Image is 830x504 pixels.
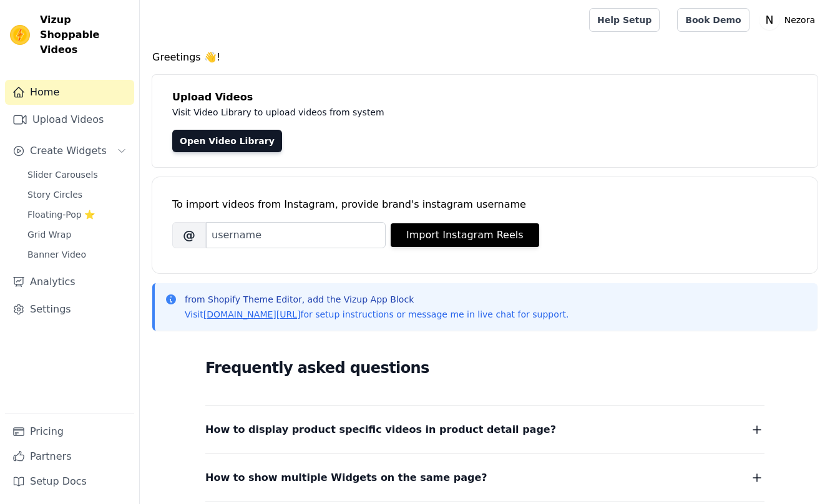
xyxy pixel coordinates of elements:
button: Create Widgets [5,138,134,163]
p: Visit Video Library to upload videos from system [172,105,731,120]
p: from Shopify Theme Editor, add the Vizup App Block [185,293,569,306]
a: Open Video Library [172,130,282,152]
span: How to display product specific videos in product detail page? [205,421,556,439]
span: Banner Video [27,248,86,261]
span: Story Circles [27,188,82,201]
a: Home [5,80,134,105]
button: How to display product specific videos in product detail page? [205,421,764,439]
a: [DOMAIN_NAME][URL] [203,309,301,319]
h4: Greetings 👋! [152,50,818,65]
div: To import videos from Instagram, provide brand's instagram username [172,197,798,212]
a: Upload Videos [5,107,134,132]
button: Import Instagram Reels [391,223,539,247]
a: Settings [5,297,134,322]
span: How to show multiple Widgets on the same page? [205,469,487,487]
p: Nezora [779,9,820,31]
button: N Nezora [759,9,820,31]
a: Story Circles [20,186,134,203]
a: Book Demo [677,8,749,32]
span: Grid Wrap [27,228,71,241]
span: Slider Carousels [27,168,98,181]
a: Setup Docs [5,469,134,494]
input: username [206,222,386,248]
a: Partners [5,444,134,469]
a: Pricing [5,419,134,444]
h2: Frequently asked questions [205,356,764,380]
a: Banner Video [20,246,134,263]
a: Help Setup [589,8,660,32]
span: @ [172,222,206,248]
h4: Upload Videos [172,90,798,105]
a: Slider Carousels [20,166,134,183]
span: Create Widgets [30,143,107,158]
span: Vizup Shoppable Videos [40,12,129,57]
a: Floating-Pop ⭐ [20,206,134,223]
text: N [765,14,773,26]
a: Analytics [5,269,134,294]
button: How to show multiple Widgets on the same page? [205,469,764,487]
span: Floating-Pop ⭐ [27,208,95,221]
img: Vizup [10,25,30,45]
a: Grid Wrap [20,226,134,243]
p: Visit for setup instructions or message me in live chat for support. [185,308,569,321]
